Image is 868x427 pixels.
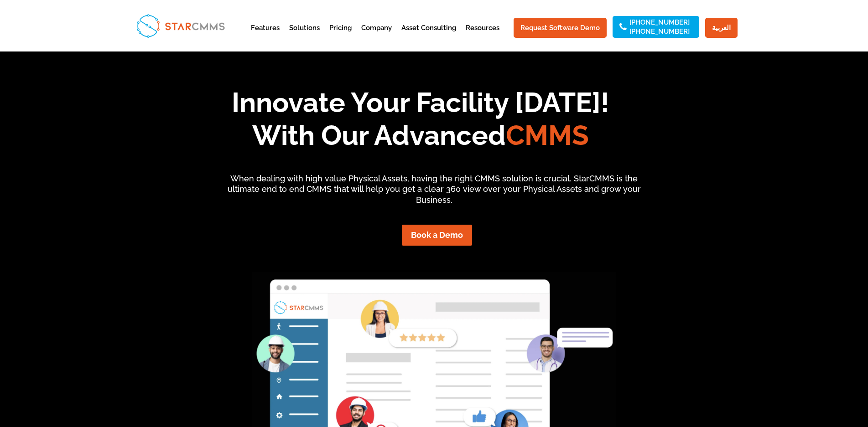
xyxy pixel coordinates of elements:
[361,25,392,47] a: Company
[251,25,280,47] a: Features
[506,119,589,151] span: CMMS
[629,19,690,26] a: [PHONE_NUMBER]
[329,25,352,47] a: Pricing
[514,18,607,38] a: Request Software Demo
[466,25,499,47] a: Resources
[629,28,690,35] a: [PHONE_NUMBER]
[104,86,737,156] h1: Innovate Your Facility [DATE]! With Our Advanced
[133,10,229,41] img: StarCMMS
[219,173,649,206] p: When dealing with high value Physical Assets, having the right CMMS solution is crucial. StarCMMS...
[402,225,472,245] a: Book a Demo
[289,25,320,47] a: Solutions
[401,25,456,47] a: Asset Consulting
[705,18,738,38] a: العربية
